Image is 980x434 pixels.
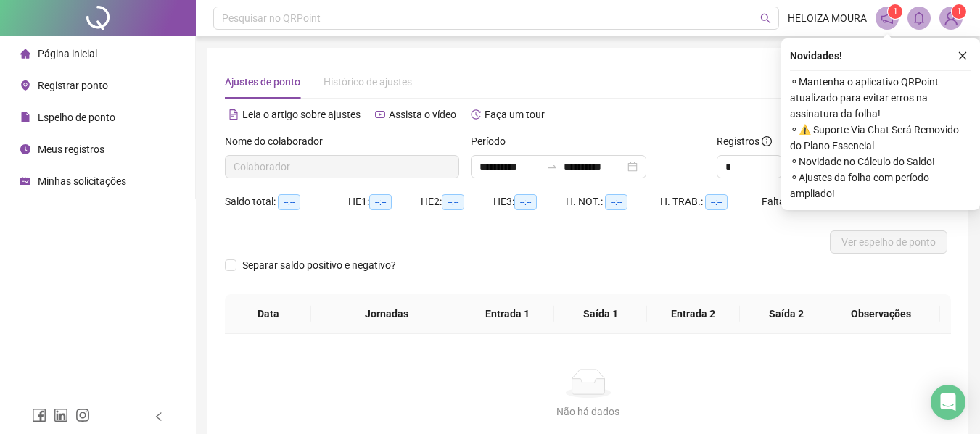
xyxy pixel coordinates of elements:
span: file [20,112,30,122]
span: Registros [717,133,772,149]
th: Observações [822,294,940,334]
span: left [154,412,164,422]
span: ⚬ Mantenha o aplicativo QRPoint atualizado para evitar erros na assinatura da folha! [790,74,971,122]
span: --:-- [514,194,537,210]
div: Open Intercom Messenger [931,385,965,420]
label: Período [471,133,515,149]
div: H. NOT.: [566,193,660,210]
div: Não há dados [242,404,934,420]
span: Observações [833,306,928,322]
th: Entrada 2 [647,294,740,334]
span: notification [881,12,894,25]
span: file-text [228,109,239,120]
span: Meus registros [38,143,104,155]
label: Nome do colaborador [225,133,332,149]
div: HE 3: [493,193,566,210]
span: ⚬ Ajustes da folha com período ampliado! [790,170,971,201]
span: youtube [375,109,385,120]
img: 91886 [940,7,962,29]
span: Leia o artigo sobre ajustes [242,109,361,120]
span: --:-- [605,194,627,210]
span: Novidades ! [790,48,842,64]
span: Faça um tour [485,109,545,120]
span: Separar saldo positivo e negativo? [236,257,402,273]
span: bell [913,12,926,25]
button: Ver espelho de ponto [830,230,947,254]
span: swap-right [546,161,558,172]
span: clock-circle [20,144,30,154]
div: Saldo total: [225,193,348,210]
span: Faltas: [762,196,794,207]
span: environment [20,80,30,91]
span: home [20,49,30,59]
span: Assista o vídeo [389,109,456,120]
div: H. TRAB.: [660,193,762,210]
th: Saída 2 [740,294,833,334]
span: linkedin [54,408,68,422]
span: Registrar ponto [38,80,108,91]
span: info-circle [762,136,772,146]
span: HELOIZA MOURA [788,10,867,26]
span: schedule [20,176,30,186]
span: --:-- [442,194,464,210]
th: Data [225,294,311,334]
span: to [546,161,558,172]
sup: Atualize o seu contato no menu Meus Dados [952,4,966,19]
span: close [958,51,968,61]
th: Entrada 1 [461,294,554,334]
span: 1 [957,7,962,17]
span: Minhas solicitações [38,175,126,187]
span: --:-- [705,194,728,210]
th: Saída 1 [554,294,647,334]
span: Página inicial [38,48,97,59]
span: ⚬ Novidade no Cálculo do Saldo! [790,154,971,170]
th: Jornadas [311,294,461,334]
span: facebook [32,408,46,422]
span: 1 [893,7,898,17]
span: --:-- [278,194,300,210]
span: instagram [75,408,90,422]
sup: 1 [888,4,902,19]
span: --:-- [369,194,392,210]
span: search [760,13,771,24]
span: ⚬ ⚠️ Suporte Via Chat Será Removido do Plano Essencial [790,122,971,154]
span: history [471,109,481,120]
span: Histórico de ajustes [324,76,412,88]
span: Ajustes de ponto [225,76,300,88]
span: Espelho de ponto [38,112,115,123]
div: HE 1: [348,193,421,210]
div: HE 2: [421,193,493,210]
